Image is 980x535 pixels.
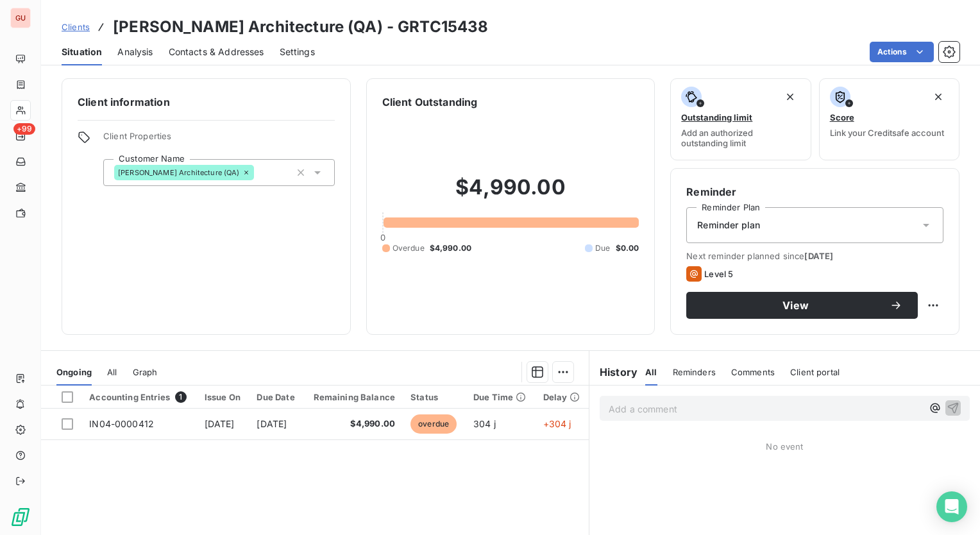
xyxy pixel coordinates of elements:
span: View [702,300,890,310]
span: Situation [62,46,102,58]
h6: History [589,364,638,380]
span: Reminders [673,367,716,377]
button: ScoreLink your Creditsafe account [819,78,959,160]
span: Due [595,242,610,254]
button: Actions [870,42,934,62]
span: Outstanding limit [681,112,752,123]
span: All [645,367,657,377]
span: Graph [133,367,158,377]
span: All [107,367,117,377]
h6: Client Outstanding [382,94,478,110]
input: Add a tag [254,167,264,178]
span: Analysis [117,46,153,58]
div: Accounting Entries [89,391,189,403]
span: [DATE] [804,251,833,261]
span: 1 [175,391,187,403]
div: GU [10,8,31,28]
span: Ongoing [56,367,92,377]
span: Reminder plan [697,219,760,232]
button: Outstanding limitAdd an authorized outstanding limit [670,78,811,160]
span: No event [766,441,803,452]
span: 0 [380,232,385,242]
img: Logo LeanPay [10,507,31,527]
div: Due Date [257,392,296,402]
h3: [PERSON_NAME] Architecture (QA) - GRTC15438 [113,15,488,38]
h6: Reminder [686,184,943,200]
div: Status [410,392,458,402]
div: Remaining Balance [311,392,395,402]
span: Clients [62,22,90,32]
span: Comments [731,367,775,377]
span: $0.00 [616,242,639,254]
span: Overdue [393,242,425,254]
h2: $4,990.00 [382,174,639,213]
span: Add an authorized outstanding limit [681,128,800,148]
span: $4,990.00 [430,242,471,254]
span: Client Properties [103,131,335,149]
span: Level 5 [704,269,733,279]
span: Client portal [790,367,840,377]
span: 304 j [473,418,496,429]
span: Link your Creditsafe account [830,128,944,138]
button: View [686,292,918,319]
span: Contacts & Addresses [169,46,264,58]
a: Clients [62,21,90,33]
span: [DATE] [257,418,287,429]
h6: Client information [78,94,335,110]
span: +99 [13,123,35,135]
span: [DATE] [205,418,235,429]
span: overdue [410,414,457,434]
div: Delay [543,392,581,402]
span: +304 j [543,418,571,429]
span: Next reminder planned since [686,251,943,261]
div: Issue On [205,392,242,402]
span: $4,990.00 [311,418,395,430]
span: Score [830,112,854,123]
span: IN04-0000412 [89,418,154,429]
span: Settings [280,46,315,58]
div: Open Intercom Messenger [936,491,967,522]
div: Due Time [473,392,527,402]
span: [PERSON_NAME] Architecture (QA) [118,169,240,176]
